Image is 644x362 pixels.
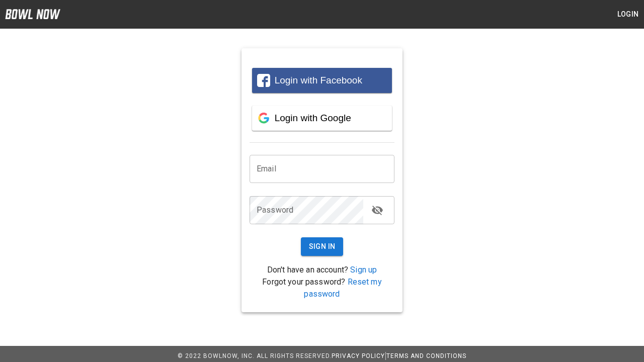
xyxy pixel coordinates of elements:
[250,264,394,276] p: Don't have an account?
[367,200,387,220] button: toggle password visibility
[250,276,394,300] p: Forgot your password?
[178,352,332,359] span: © 2022 BowlNow, Inc. All Rights Reserved.
[332,352,385,359] a: Privacy Policy
[252,68,392,93] button: Login with Facebook
[304,277,381,299] a: Reset my password
[275,75,362,85] span: Login with Facebook
[252,106,392,131] button: Login with Google
[275,113,351,123] span: Login with Google
[386,352,466,359] a: Terms and Conditions
[612,5,644,24] button: Login
[301,237,344,256] button: Sign In
[5,9,60,19] img: logo
[350,265,377,275] a: Sign up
